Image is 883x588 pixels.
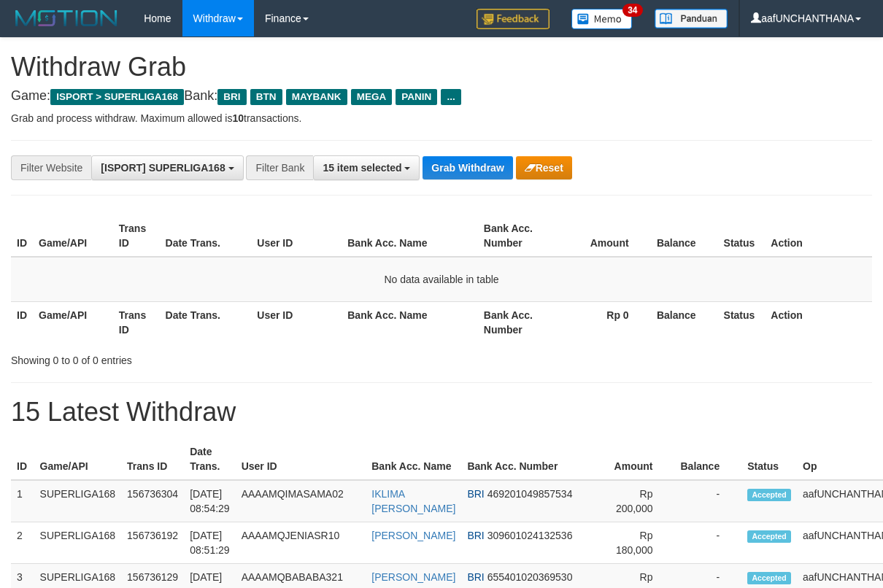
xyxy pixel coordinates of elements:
td: AAAAMQJENIASR10 [236,522,366,564]
th: Bank Acc. Name [366,438,461,480]
p: Grab and process withdraw. Maximum allowed is transactions. [11,111,872,125]
span: 34 [622,4,642,17]
img: panduan.png [655,9,728,28]
th: Bank Acc. Number [478,215,556,257]
th: Trans ID [121,438,184,480]
th: Bank Acc. Name [342,301,478,343]
th: Rp 0 [556,301,650,343]
span: [ISPORT] SUPERLIGA168 [101,162,225,174]
span: ISPORT > SUPERLIGA168 [50,89,184,105]
td: No data available in table [11,257,872,302]
span: PANIN [396,89,437,105]
th: Balance [651,301,718,343]
td: AAAAMQIMASAMA02 [236,480,366,522]
span: Accepted [747,489,791,501]
th: Date Trans. [160,301,252,343]
th: Status [741,438,797,480]
td: 156736192 [121,522,184,564]
th: User ID [236,438,366,480]
th: Trans ID [113,215,160,257]
td: SUPERLIGA168 [34,480,122,522]
span: MAYBANK [286,89,347,105]
th: Game/API [33,215,113,257]
th: ID [11,215,33,257]
th: Trans ID [113,301,160,343]
th: ID [11,438,34,480]
span: 15 item selected [323,162,401,174]
a: [PERSON_NAME] [371,530,455,541]
td: SUPERLIGA168 [34,522,122,564]
th: Balance [674,438,741,480]
span: Copy 309601024132536 to clipboard [487,530,573,541]
th: User ID [251,301,342,343]
div: Filter Bank [246,155,313,180]
span: ... [441,89,460,105]
span: MEGA [351,89,393,105]
th: Date Trans. [160,215,252,257]
th: Status [718,301,766,343]
td: - [674,522,741,564]
span: Copy 469201049857534 to clipboard [487,488,573,500]
img: MOTION_logo.png [11,7,122,29]
button: 15 item selected [313,155,420,180]
th: Game/API [33,301,113,343]
th: Game/API [34,438,122,480]
button: Reset [516,156,572,179]
img: Button%20Memo.svg [571,9,633,29]
th: Action [765,301,872,343]
td: 156736304 [121,480,184,522]
th: Amount [556,215,650,257]
td: [DATE] 08:51:29 [184,522,236,564]
div: Showing 0 to 0 of 0 entries [11,347,357,368]
td: Rp 180,000 [601,522,674,564]
button: Grab Withdraw [423,156,512,179]
td: [DATE] 08:54:29 [184,480,236,522]
button: [ISPORT] SUPERLIGA168 [91,155,243,180]
th: Amount [601,438,674,480]
th: Date Trans. [184,438,236,480]
span: Accepted [747,530,791,543]
td: 2 [11,522,34,564]
th: Bank Acc. Number [478,301,556,343]
th: Bank Acc. Name [342,215,478,257]
span: BRI [217,89,246,105]
td: - [674,480,741,522]
td: 1 [11,480,34,522]
a: IKLIMA [PERSON_NAME] [371,488,455,514]
span: Accepted [747,572,791,584]
th: Status [718,215,766,257]
span: Copy 655401020369530 to clipboard [487,571,573,583]
span: BTN [250,89,282,105]
h1: Withdraw Grab [11,53,872,82]
strong: 10 [232,112,244,124]
td: Rp 200,000 [601,480,674,522]
h4: Game: Bank: [11,89,872,104]
span: BRI [467,571,484,583]
div: Filter Website [11,155,91,180]
th: Balance [651,215,718,257]
h1: 15 Latest Withdraw [11,398,872,427]
span: BRI [467,530,484,541]
th: ID [11,301,33,343]
img: Feedback.jpg [477,9,550,29]
span: BRI [467,488,484,500]
th: Bank Acc. Number [461,438,601,480]
th: Action [765,215,872,257]
th: User ID [251,215,342,257]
